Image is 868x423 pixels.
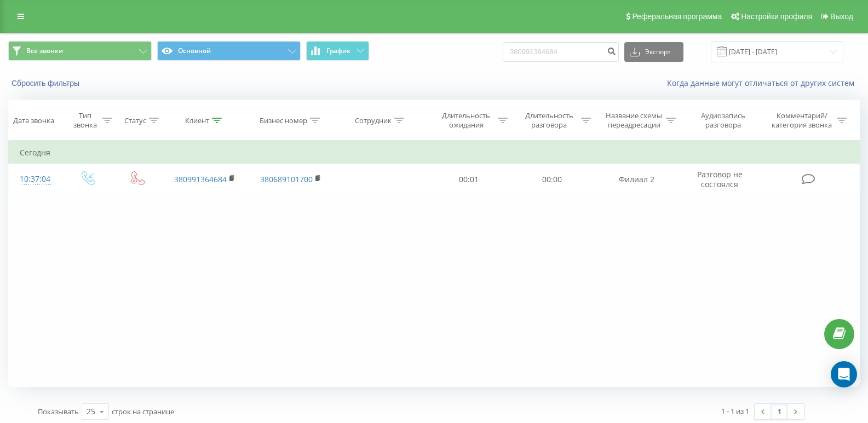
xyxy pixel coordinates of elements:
div: 10:37:04 [20,169,51,190]
td: Сегодня [9,142,860,164]
span: Реферальная программа [632,12,722,21]
div: Аудиозапись разговора [689,111,757,130]
span: Все звонки [26,47,63,55]
div: Open Intercom Messenger [831,361,857,387]
td: 00:01 [427,164,510,195]
div: 25 [87,406,95,417]
button: Сбросить фильтры [8,78,85,88]
span: Настройки профиля [741,12,812,21]
a: 1 [771,404,787,419]
div: 1 - 1 из 1 [721,405,749,416]
div: Длительность ожидания [437,111,495,130]
td: 00:00 [510,164,594,195]
button: Экспорт [624,42,683,62]
a: 380991364684 [174,174,227,184]
button: График [306,41,369,61]
span: График [326,47,350,55]
a: Когда данные могут отличаться от других систем [667,78,860,88]
div: Название схемы переадресации [605,111,663,130]
td: Филиал 2 [593,164,680,195]
div: Статус [124,116,146,125]
span: строк на странице [112,407,174,416]
div: Дата звонка [13,116,54,125]
button: Все звонки [8,41,152,61]
a: 380689101700 [260,174,313,184]
div: Клиент [185,116,209,125]
span: Выход [830,12,853,21]
button: Основной [157,41,301,61]
span: Показывать [38,407,79,416]
div: Сотрудник [355,116,392,125]
div: Тип звонка [71,111,99,130]
div: Комментарий/категория звонка [770,111,834,130]
div: Длительность разговора [520,111,578,130]
span: Разговор не состоялся [697,169,743,189]
input: Поиск по номеру [503,42,619,62]
div: Бизнес номер [260,116,307,125]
